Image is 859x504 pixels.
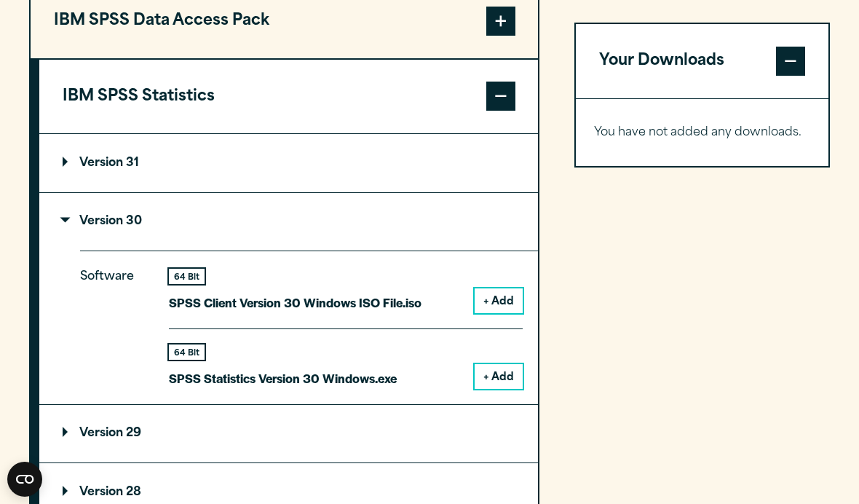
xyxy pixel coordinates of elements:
[594,122,811,143] p: You have not added any downloads.
[169,344,205,360] div: 64 Bit
[39,405,538,463] summary: Version 29
[475,364,523,389] button: + Add
[7,462,42,497] button: Open CMP widget
[7,462,42,497] div: CookieBot Widget Contents
[80,267,146,377] p: Software
[63,157,139,169] p: Version 31
[63,428,141,439] p: Version 29
[475,288,523,313] button: + Add
[39,134,538,192] summary: Version 31
[39,60,538,133] button: IBM SPSS Statistics
[169,269,205,284] div: 64 Bit
[39,193,538,251] summary: Version 30
[576,98,828,166] div: Your Downloads
[576,25,828,98] button: Your Downloads
[63,487,141,498] p: Version 28
[169,292,421,313] p: SPSS Client Version 30 Windows ISO File.iso
[7,462,42,497] svg: CookieBot Widget Icon
[169,368,397,389] p: SPSS Statistics Version 30 Windows.exe
[63,216,142,227] p: Version 30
